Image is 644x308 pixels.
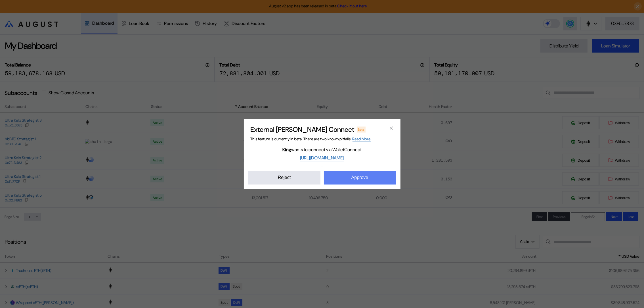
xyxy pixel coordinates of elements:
h2: External [PERSON_NAME] Connect [251,125,354,134]
b: King [282,147,291,153]
button: Approve [324,171,396,185]
span: wants to connect via WalletConnect [282,147,362,153]
a: Read More [353,137,371,142]
a: [URL][DOMAIN_NAME] [300,155,344,161]
button: Reject [248,171,320,185]
button: close modal [387,124,396,133]
div: Beta [357,127,366,132]
span: This feature is currently in beta. There are two known pitfalls: [251,137,371,142]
